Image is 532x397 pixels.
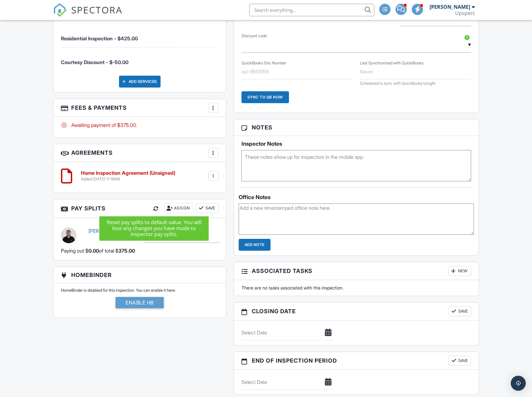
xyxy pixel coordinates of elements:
input: Select Date [241,325,333,340]
h6: Home Inspection Agreement (Unsigned) [81,170,175,176]
input: Search everything... [249,4,374,16]
h3: Pay Splits [53,199,226,218]
li: Service: Residential Inspection [61,24,218,47]
div: Upspect [455,10,475,16]
span: SPECTORA [71,3,122,16]
a: [PERSON_NAME] [88,228,133,234]
div: $ [142,230,147,240]
span: 0.00 [88,247,99,254]
a: SPECTORA [53,8,122,22]
li: Manual fee: Courtesy Discount [61,48,218,71]
span: Courtesy Discount - $-50.00 [61,59,128,65]
span: Closing date [252,307,296,315]
div: Added [DATE] 11:19AM [81,177,175,182]
div: Sync to QB Now [241,91,289,103]
div: Add Services [119,76,161,88]
label: Discount code [241,33,267,39]
span: End of Inspection Period [252,356,337,365]
div: Office Notes [239,194,474,200]
span: Residential Inspection - $425.00 [61,35,138,42]
h3: HomeBinder [53,267,226,283]
div: Open Intercom Messenger [511,376,526,391]
input: Select Date [241,374,333,390]
button: Save [196,203,218,213]
label: Amount [143,224,157,229]
div: There are no tasks associated with this inspection. [238,285,475,291]
a: Home Inspection Agreement (Unsigned) Added [DATE] 11:19AM [81,170,175,181]
h3: Agreements [53,144,226,162]
input: Add Note [239,239,271,251]
div: Enable HB [116,297,164,308]
h3: Fees & Payments [53,99,226,117]
img: garette_langmead_updated_professional_picture.jpg [61,228,77,243]
label: Last Synchronized with QuickBooks: [360,60,424,66]
span: Associated Tasks [252,267,312,275]
div: Awaiting payment of $375.00. [61,122,218,128]
span: Scheduled to sync with QuickBooks tonight [360,81,435,86]
p: HomeBinder is disabled for this inspection. You can enable it here: [61,288,218,293]
span: of total $ [99,247,118,254]
div: New [448,266,471,276]
button: Save [449,306,471,316]
div: Assign [164,203,193,213]
h5: Inspector Notes [241,141,471,147]
span: Paying out $ [61,247,88,254]
div: [PERSON_NAME] [430,4,470,10]
h3: Notes [234,119,479,136]
a: Enable HB [116,297,164,313]
button: Save [449,356,471,366]
img: The Best Home Inspection Software - Spectora [53,3,67,17]
label: QuickBooks Doc Number [241,60,286,66]
span: 375.00 [118,247,135,254]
